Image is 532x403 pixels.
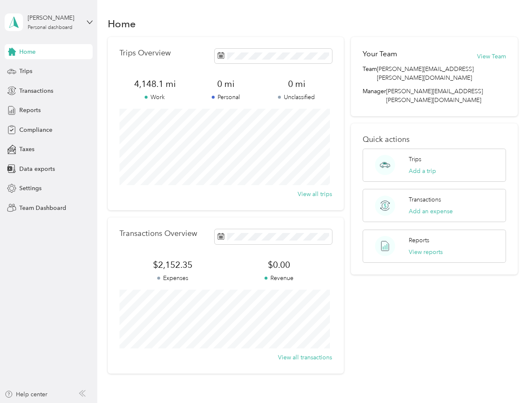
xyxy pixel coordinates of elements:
[19,145,34,154] span: Taxes
[261,78,332,90] span: 0 mi
[119,49,171,58] p: Trips Overview
[363,49,397,59] h2: Your Team
[28,25,73,30] div: Personal dashboard
[363,87,386,105] span: Manager
[477,52,506,61] button: View Team
[19,204,66,212] span: Team Dashboard
[377,65,506,82] span: [PERSON_NAME][EMAIL_ADDRESS][PERSON_NAME][DOMAIN_NAME]
[409,155,421,164] p: Trips
[19,126,52,134] span: Compliance
[409,195,441,204] p: Transactions
[19,184,42,193] span: Settings
[226,259,332,271] span: $0.00
[119,78,190,90] span: 4,148.1 mi
[19,67,32,76] span: Trips
[226,274,332,283] p: Revenue
[409,236,429,245] p: Reports
[19,165,55,173] span: Data exports
[409,207,453,216] button: Add an expense
[386,88,483,104] span: [PERSON_NAME][EMAIL_ADDRESS][PERSON_NAME][DOMAIN_NAME]
[409,167,436,175] button: Add a trip
[261,93,332,102] p: Unclassified
[19,106,41,115] span: Reports
[19,47,36,56] span: Home
[409,248,443,256] button: View reports
[119,259,226,271] span: $2,152.35
[119,93,190,102] p: Work
[28,13,80,22] div: [PERSON_NAME]
[119,274,226,283] p: Expenses
[363,65,377,82] span: Team
[190,78,261,90] span: 0 mi
[363,135,506,144] p: Quick actions
[108,19,136,28] h1: Home
[190,93,261,102] p: Personal
[298,190,332,199] button: View all trips
[278,353,332,362] button: View all transactions
[5,390,47,399] button: Help center
[19,86,53,95] span: Transactions
[119,229,197,238] p: Transactions Overview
